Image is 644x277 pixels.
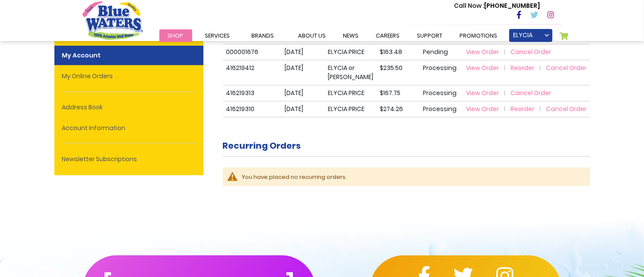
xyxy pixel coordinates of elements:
[54,67,203,86] a: My Online Orders
[466,64,509,72] a: View Order
[223,101,282,117] td: 416219310
[546,64,587,72] a: Cancel Order
[466,48,509,56] a: View Order
[54,46,203,65] strong: My Account
[290,29,335,42] a: about us
[466,64,499,72] span: View Order
[168,32,184,40] span: Shop
[409,29,451,42] a: support
[325,60,377,85] td: ELYCIA or [PERSON_NAME]
[420,101,463,117] td: Processing
[466,89,509,97] a: View Order
[451,29,506,42] a: Promotions
[546,105,587,113] a: Cancel Order
[380,105,403,113] span: $274.26
[282,60,325,85] td: [DATE]
[82,1,143,39] a: store logo
[454,1,485,10] span: Call Now :
[223,85,282,101] td: 416219313
[466,105,509,113] a: View Order
[511,89,551,97] a: Cancel Order
[420,85,463,101] td: Processing
[511,64,534,72] span: Reorder
[368,29,409,42] a: careers
[54,98,203,117] a: Address Book
[380,48,402,56] span: $163.48
[454,1,540,10] p: [PHONE_NUMBER]
[223,140,301,152] strong: Recurring Orders
[325,85,377,101] td: ELYCIA PRICE
[242,173,347,181] span: You have placed no recurring orders.
[511,105,534,113] span: Reorder
[420,44,463,60] td: Pending
[282,101,325,117] td: [DATE]
[223,44,282,60] td: 000001676
[466,48,499,56] span: View Order
[380,89,400,97] span: $167.75
[205,32,230,40] span: Services
[380,64,403,72] span: $235.50
[511,64,545,72] a: Reorder
[325,44,377,60] td: ELYCIA PRICE
[420,60,463,85] td: Processing
[335,29,368,42] a: News
[223,60,282,85] td: 416219412
[466,105,499,113] span: View Order
[282,85,325,101] td: [DATE]
[54,118,203,138] a: Account Information
[325,101,377,117] td: ELYCIA PRICE
[282,44,325,60] td: [DATE]
[509,29,552,42] a: ELYCIA PRICE
[252,32,274,40] span: Brands
[54,150,203,169] a: Newsletter Subscriptions
[511,48,551,56] a: Cancel Order
[466,89,499,97] span: View Order
[511,105,545,113] a: Reorder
